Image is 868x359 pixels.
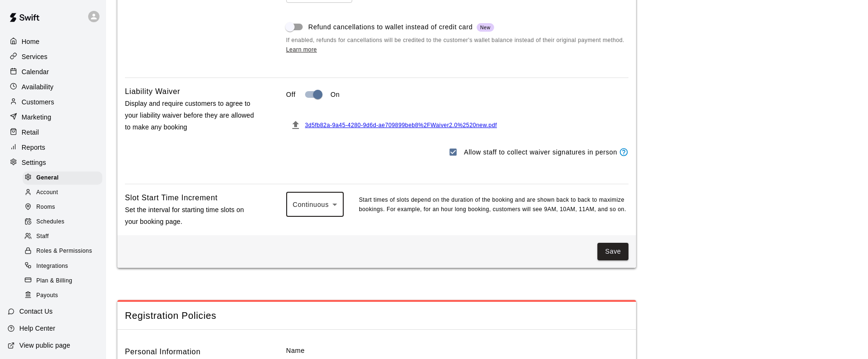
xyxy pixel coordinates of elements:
[286,192,344,217] div: Continuous
[23,259,106,274] a: Integrations
[477,24,495,31] span: New
[286,36,628,55] span: If enabled, refunds for cancellations will be credited to the customer's wallet balance instead o...
[8,34,99,49] a: Home
[23,201,102,214] div: Rooms
[619,147,628,157] svg: Staff members will be able to display waivers to customers in person (via the calendar or custome...
[23,171,106,185] a: General
[22,143,45,152] p: Reports
[19,324,55,333] p: Help Center
[305,122,497,128] a: 3d5fb82a-9a45-4280-9d6d-ae709899beb8%2FWaiver2.0%2520new.pdf
[36,203,55,212] span: Rooms
[22,67,49,77] p: Calendar
[23,230,102,243] div: Staff
[36,291,58,300] span: Payouts
[36,276,72,286] span: Plan & Billing
[8,80,99,94] a: Availability
[22,112,51,122] p: Marketing
[36,188,58,197] span: Account
[8,110,99,124] a: Marketing
[23,288,106,303] a: Payouts
[8,125,99,139] a: Retail
[286,90,296,100] p: Off
[23,245,102,258] div: Roles & Permissions
[22,82,54,92] p: Availability
[8,155,99,170] a: Settings
[23,171,102,185] div: General
[8,50,99,64] a: Services
[125,204,256,228] p: Set the interval for starting time slots on your booking page.
[125,346,200,358] h6: Personal Information
[359,196,628,214] p: Start times of slots depend on the duration of the booking and are shown back to back to maximize...
[23,186,102,199] div: Account
[36,247,92,256] span: Roles & Permissions
[22,52,48,61] p: Services
[22,97,54,107] p: Customers
[23,274,106,288] a: Plan & Billing
[23,230,106,244] a: Staff
[464,147,617,157] p: Allow staff to collect waiver signatures in person
[23,200,106,215] a: Rooms
[36,217,65,227] span: Schedules
[286,116,305,135] button: File must be a PDF with max upload size of 2MB
[36,232,49,241] span: Staff
[23,244,106,259] a: Roles & Permissions
[286,46,317,53] a: Learn more
[125,98,256,134] p: Display and require customers to agree to your liability waiver before they are allowed to make a...
[125,192,218,204] h6: Slot Start Time Increment
[23,215,106,230] a: Schedules
[36,262,68,271] span: Integrations
[8,65,99,79] a: Calendar
[23,215,102,229] div: Schedules
[36,173,59,183] span: General
[19,307,53,316] p: Contact Us
[8,95,99,109] a: Customers
[23,260,102,273] div: Integrations
[308,22,494,32] span: Refund cancellations to wallet instead of credit card
[8,140,99,154] a: Reports
[23,274,102,288] div: Plan & Billing
[23,289,102,302] div: Payouts
[125,309,628,322] span: Registration Policies
[22,37,40,46] p: Home
[125,85,180,98] h6: Liability Waiver
[22,158,46,167] p: Settings
[22,128,39,137] p: Retail
[286,346,628,355] label: Name
[23,185,106,200] a: Account
[597,243,628,260] button: Save
[19,341,70,350] p: View public page
[331,90,340,100] p: On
